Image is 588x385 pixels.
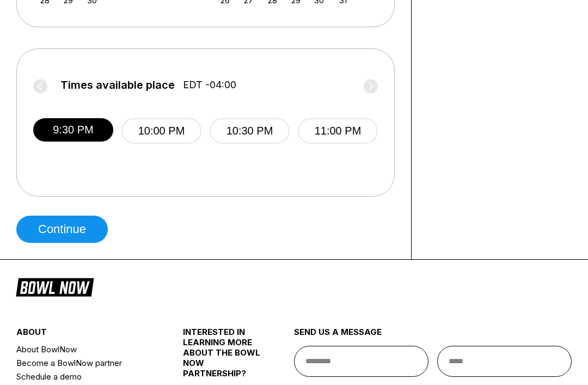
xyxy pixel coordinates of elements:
[183,79,236,91] span: EDT -04:00
[294,327,572,346] div: send us a message
[298,118,378,144] button: 11:00 PM
[16,343,155,356] a: About BowlNow
[121,118,201,144] button: 10:00 PM
[210,118,290,144] button: 10:30 PM
[16,356,155,370] a: Become a BowlNow partner
[16,327,155,343] div: about
[33,118,113,142] button: 9:30 PM
[16,216,108,243] button: Continue
[16,370,155,383] a: Schedule a demo
[60,79,175,91] span: Times available place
